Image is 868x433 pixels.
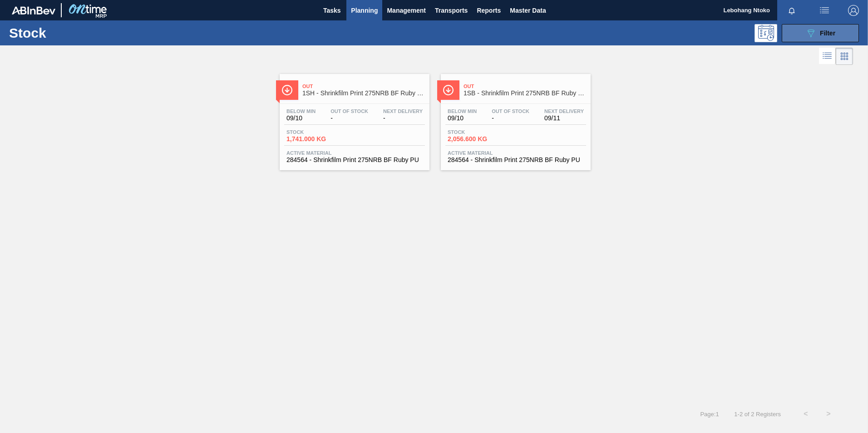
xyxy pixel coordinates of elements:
[281,84,293,96] img: Ícone
[434,67,595,170] a: ÍconeOut1SB - Shrinkfilm Print 275NRB BF Ruby PUBelow Min09/10Out Of Stock-Next Delivery09/11Stoc...
[700,411,719,418] span: Page : 1
[383,115,423,122] span: -
[544,108,584,114] span: Next Delivery
[836,48,853,65] div: Card Vision
[817,403,840,425] button: >
[448,115,477,122] span: 09/10
[477,5,501,16] span: Reports
[302,90,425,97] span: 1SH - Shrinkfilm Print 275NRB BF Ruby PU
[286,157,423,163] span: 284564 - Shrinkfilm Print 275NRB BF Ruby PU
[819,48,836,65] div: List Vision
[733,411,781,418] span: 1 - 2 of 2 Registers
[330,108,368,114] span: Out Of Stock
[510,5,546,16] span: Master Data
[782,24,859,42] button: Filter
[448,136,511,143] span: 2,056.600 KG
[448,129,511,135] span: Stock
[286,115,316,122] span: 09/10
[443,84,454,96] img: Ícone
[322,5,342,16] span: Tasks
[286,108,316,114] span: Below Min
[330,115,368,122] span: -
[464,90,586,97] span: 1SB - Shrinkfilm Print 275NRB BF Ruby PU
[755,24,777,42] div: Programming: no user selected
[286,150,423,156] span: Active Material
[794,403,817,425] button: <
[383,108,423,114] span: Next Delivery
[12,6,55,15] img: TNhmsLtSVTkK8tSr43FrP2fwEKptu5GPRR3wAAAABJRU5ErkJggg==
[492,115,529,122] span: -
[464,84,586,89] span: Out
[273,67,434,170] a: ÍconeOut1SH - Shrinkfilm Print 275NRB BF Ruby PUBelow Min09/10Out Of Stock-Next Delivery-Stock1,7...
[820,30,835,37] span: Filter
[387,5,426,16] span: Management
[448,150,584,156] span: Active Material
[819,5,830,16] img: userActions
[351,5,378,16] span: Planning
[435,5,468,16] span: Transports
[448,108,477,114] span: Below Min
[544,115,584,122] span: 09/11
[302,84,425,89] span: Out
[9,28,145,38] h1: Stock
[448,157,584,163] span: 284564 - Shrinkfilm Print 275NRB BF Ruby PU
[286,129,350,135] span: Stock
[492,108,529,114] span: Out Of Stock
[848,5,859,16] img: Logout
[286,136,350,143] span: 1,741.000 KG
[777,4,806,17] button: Notifications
